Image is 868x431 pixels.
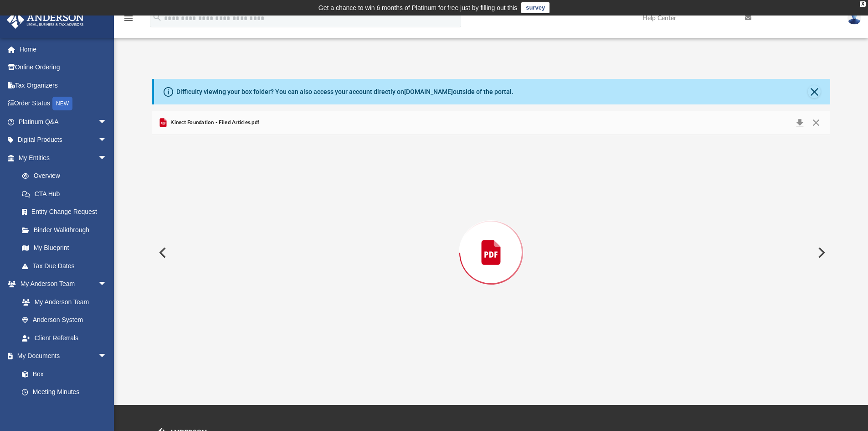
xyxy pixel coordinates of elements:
button: Download [791,116,808,129]
button: Close [808,85,821,98]
a: CTA Hub [13,185,121,203]
img: User Pic [847,11,861,25]
div: Preview [152,111,831,370]
button: Close [808,116,824,129]
a: Tax Organizers [6,76,121,94]
a: My Blueprint [13,239,116,257]
a: Box [13,365,112,383]
span: Kinect Foundation - Filed Articles.pdf [169,119,259,127]
a: Anderson System [13,311,116,329]
button: Previous File [152,240,172,265]
button: Next File [811,240,831,265]
a: Meeting Minutes [13,383,116,401]
a: survey [521,2,550,13]
a: My Anderson Teamarrow_drop_down [6,275,116,293]
a: My Entitiesarrow_drop_down [6,149,121,167]
a: Tax Due Dates [13,257,121,275]
span: arrow_drop_down [98,275,116,294]
a: Overview [13,167,121,185]
i: menu [123,13,134,24]
span: arrow_drop_down [98,347,116,366]
a: Entity Change Request [13,203,121,221]
a: Binder Walkthrough [13,221,121,239]
a: Digital Productsarrow_drop_down [6,131,121,149]
span: arrow_drop_down [98,131,116,150]
div: NEW [52,97,72,110]
span: arrow_drop_down [98,113,116,131]
div: Difficulty viewing your box folder? You can also access your account directly on outside of the p... [176,87,514,97]
div: close [860,1,866,7]
i: search [152,12,162,22]
a: Platinum Q&Aarrow_drop_down [6,113,121,131]
a: My Documentsarrow_drop_down [6,347,116,365]
img: Anderson Advisors Platinum Portal [4,11,87,29]
a: menu [123,17,134,24]
a: Client Referrals [13,329,116,347]
a: Home [6,40,121,58]
div: Get a chance to win 6 months of Platinum for free just by filling out this [318,2,518,13]
a: [DOMAIN_NAME] [404,88,453,95]
a: Order StatusNEW [6,94,121,113]
a: Online Ordering [6,58,121,77]
span: arrow_drop_down [98,149,116,167]
a: My Anderson Team [13,293,112,311]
